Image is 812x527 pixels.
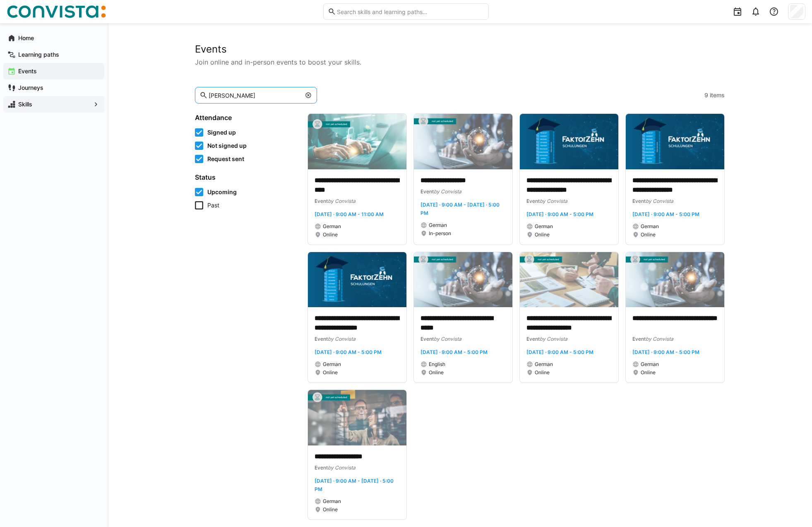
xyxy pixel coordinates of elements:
span: [DATE] · 9:00 AM - 5:00 PM [526,349,593,355]
span: [DATE] · 9:00 AM - 11:00 AM [315,211,384,217]
img: image [308,114,406,169]
span: Event [420,336,434,342]
span: Event [420,188,434,195]
span: Online [323,369,338,376]
span: Online [323,231,338,238]
img: image [308,390,406,445]
span: Request sent [207,155,244,163]
span: Event [315,198,328,204]
span: German [535,361,553,368]
span: [DATE] · 9:00 AM - [DATE] · 5:00 PM [315,478,394,492]
span: Event [315,336,328,342]
img: image [414,252,512,308]
span: Online [535,231,550,238]
span: German [535,223,553,230]
span: by Convista [434,188,461,195]
img: image [520,114,618,169]
span: [DATE] · 9:00 AM - 5:00 PM [526,211,593,217]
span: items [710,91,725,99]
span: Signed up [207,128,236,137]
span: German [323,223,341,230]
img: image [626,252,724,308]
span: Event [315,464,328,471]
img: image [414,114,512,169]
span: German [429,222,447,229]
h2: Events [195,43,725,55]
span: [DATE] · 9:00 AM - [DATE] · 5:00 PM [420,202,500,216]
span: 9 [704,91,708,99]
span: Event [632,198,646,204]
span: by Convista [328,464,356,471]
span: by Convista [328,198,356,204]
span: Online [429,369,444,376]
span: [DATE] · 9:00 AM - 5:00 PM [420,349,488,355]
span: by Convista [434,336,461,342]
span: Event [526,336,540,342]
span: Past [207,201,219,209]
span: German [641,223,659,230]
span: Event [526,198,540,204]
img: image [520,252,618,308]
img: image [308,252,406,308]
img: image [626,114,724,169]
span: Online [641,369,656,376]
span: Online [323,506,338,513]
span: Event [632,336,646,342]
span: German [323,498,341,505]
span: Online [535,369,550,376]
h4: Status [195,173,298,181]
span: by Convista [540,198,567,204]
span: Upcoming [207,188,237,196]
h4: Attendance [195,113,298,122]
input: Search events [208,91,301,99]
span: [DATE] · 9:00 AM - 5:00 PM [632,349,699,355]
span: by Convista [646,336,673,342]
span: German [323,361,341,368]
p: Join online and in-person events to boost your skills. [195,57,725,67]
span: Online [641,231,656,238]
input: Search skills and learning paths… [336,8,484,15]
span: by Convista [646,198,673,204]
span: Not signed up [207,142,247,150]
span: by Convista [540,336,567,342]
span: German [641,361,659,368]
span: [DATE] · 9:00 AM - 5:00 PM [315,349,382,355]
span: by Convista [328,336,356,342]
span: English [429,361,445,368]
span: [DATE] · 9:00 AM - 5:00 PM [632,211,699,217]
span: In-person [429,230,451,237]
